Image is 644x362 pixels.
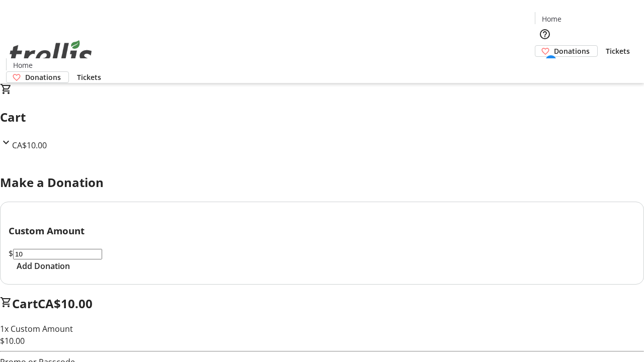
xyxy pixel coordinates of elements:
[535,57,555,77] button: Cart
[9,260,78,272] button: Add Donation
[12,140,47,151] span: CA$10.00
[535,24,555,44] button: Help
[554,46,590,56] span: Donations
[13,60,33,70] span: Home
[6,29,96,79] img: Orient E2E Organization rLSD6j4t4v's Logo
[25,72,61,82] span: Donations
[17,260,70,272] span: Add Donation
[535,14,568,24] a: Home
[606,46,630,56] span: Tickets
[598,46,638,56] a: Tickets
[542,14,561,24] span: Home
[9,224,635,238] h3: Custom Amount
[38,295,93,312] span: CA$10.00
[13,249,102,259] input: Donation Amount
[6,71,69,83] a: Donations
[7,60,39,70] a: Home
[69,72,109,82] a: Tickets
[9,248,13,259] span: $
[535,45,598,57] a: Donations
[77,72,101,82] span: Tickets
